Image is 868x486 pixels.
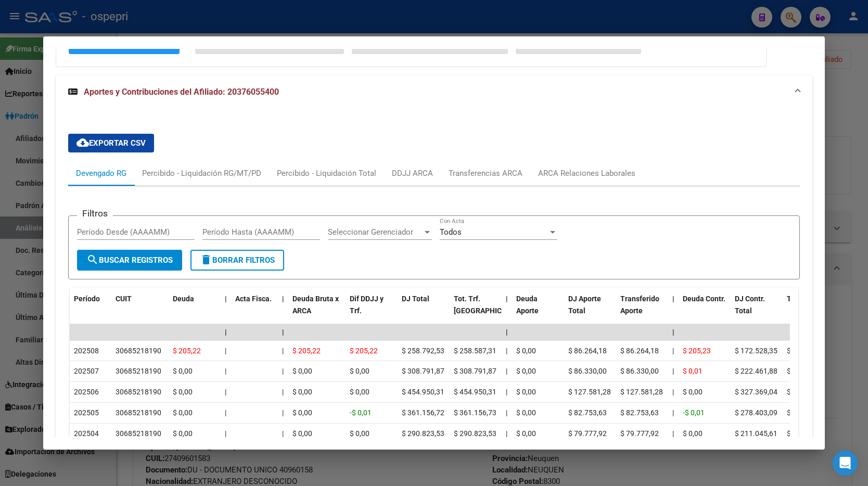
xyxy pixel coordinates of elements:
[169,288,221,334] datatable-header-cell: Deuda
[350,429,369,438] span: $ 0,00
[512,288,564,334] datatable-header-cell: Deuda Aporte
[402,367,444,375] span: $ 308.791,87
[225,388,226,396] span: |
[620,347,659,355] span: $ 86.264,18
[282,429,284,438] span: |
[568,388,611,396] span: $ 127.581,28
[86,255,173,265] span: Buscar Registros
[277,168,376,179] div: Percibido - Liquidación Total
[282,388,284,396] span: |
[672,408,674,417] span: |
[672,429,674,438] span: |
[787,367,829,375] span: $ 222.461,87
[402,408,444,417] span: $ 361.156,72
[74,367,99,375] span: 202507
[346,288,398,334] datatable-header-cell: Dif DDJJ y Trf.
[116,428,161,440] div: 30685218190
[568,408,607,417] span: $ 82.753,63
[506,367,507,375] span: |
[350,388,369,396] span: $ 0,00
[568,295,601,315] span: DJ Aporte Total
[616,288,668,334] datatable-header-cell: Transferido Aporte
[402,347,444,355] span: $ 258.792,53
[502,288,512,334] datatable-header-cell: |
[506,328,508,336] span: |
[672,388,674,396] span: |
[173,295,194,303] span: Deuda
[564,288,616,334] datatable-header-cell: DJ Aporte Total
[173,367,193,375] span: $ 0,00
[454,388,496,396] span: $ 454.950,31
[735,408,777,417] span: $ 278.403,09
[173,408,193,417] span: $ 0,00
[225,295,227,303] span: |
[292,367,312,375] span: $ 0,00
[231,288,278,334] datatable-header-cell: Acta Fisca.
[833,451,858,476] div: Open Intercom Messenger
[116,345,161,357] div: 30685218190
[672,367,674,375] span: |
[292,295,339,315] span: Deuda Bruta x ARCA
[454,367,496,375] span: $ 308.791,87
[679,288,731,334] datatable-header-cell: Deuda Contr.
[787,429,829,438] span: $ 211.045,61
[735,388,777,396] span: $ 327.369,04
[116,386,161,398] div: 30685218190
[56,75,812,109] mat-expansion-panel-header: Aportes y Contribuciones del Afiliado: 20376055400
[116,365,161,377] div: 30685218190
[235,295,272,303] span: Acta Fisca.
[225,347,226,355] span: |
[440,227,462,237] span: Todos
[454,295,525,315] span: Tot. Trf. [GEOGRAPHIC_DATA]
[142,168,261,179] div: Percibido - Liquidación RG/MT/PD
[173,388,193,396] span: $ 0,00
[783,288,835,334] datatable-header-cell: Trf Contr.
[190,250,284,271] button: Borrar Filtros
[735,367,777,375] span: $ 222.461,88
[516,367,536,375] span: $ 0,00
[350,408,372,417] span: -$ 0,01
[620,408,659,417] span: $ 82.753,63
[787,388,829,396] span: $ 327.369,03
[225,328,227,336] span: |
[282,408,284,417] span: |
[516,388,536,396] span: $ 0,00
[225,408,226,417] span: |
[538,168,635,179] div: ARCA Relaciones Laborales
[74,429,99,438] span: 202504
[74,388,99,396] span: 202506
[620,295,659,315] span: Transferido Aporte
[506,408,507,417] span: |
[200,253,212,266] mat-icon: delete
[76,136,89,149] mat-icon: cloud_download
[672,328,674,336] span: |
[350,347,378,355] span: $ 205,22
[225,429,226,438] span: |
[221,288,231,334] datatable-header-cell: |
[620,388,663,396] span: $ 127.581,28
[568,429,607,438] span: $ 79.777,92
[282,328,284,336] span: |
[454,429,496,438] span: $ 290.823,53
[683,429,703,438] span: $ 0,00
[292,408,312,417] span: $ 0,00
[735,429,777,438] span: $ 211.045,61
[506,388,507,396] span: |
[787,408,829,417] span: $ 278.403,10
[350,295,384,315] span: Dif DDJJ y Trf.
[568,347,607,355] span: $ 86.264,18
[77,208,113,219] h3: Filtros
[787,295,818,303] span: Trf Contr.
[282,295,284,303] span: |
[111,288,169,334] datatable-header-cell: CUIT
[516,408,536,417] span: $ 0,00
[292,347,321,355] span: $ 205,22
[173,429,193,438] span: $ 0,00
[516,429,536,438] span: $ 0,00
[328,227,423,237] span: Seleccionar Gerenciador
[568,367,607,375] span: $ 86.330,00
[683,388,703,396] span: $ 0,00
[173,347,201,355] span: $ 205,22
[77,250,182,271] button: Buscar Registros
[76,138,146,148] span: Exportar CSV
